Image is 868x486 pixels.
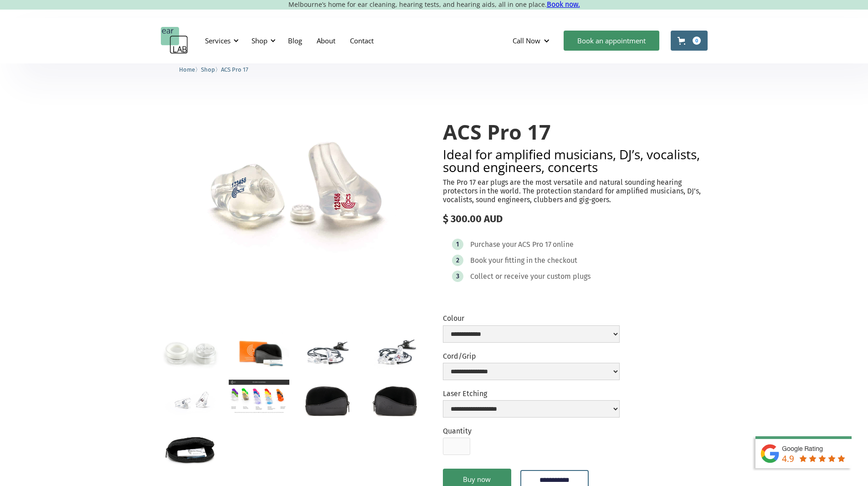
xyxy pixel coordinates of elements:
a: Shop [201,65,215,73]
div: online [553,240,574,249]
div: Call Now [505,27,559,54]
a: ACS Pro 17 [221,65,248,73]
a: open lightbox [161,428,221,468]
p: The Pro 17 ear plugs are the most versatile and natural sounding hearing protectors in the world.... [443,178,708,204]
li: 〉 [179,65,201,74]
span: ACS Pro 17 [221,66,248,73]
div: 1 [456,241,459,248]
a: Contact [343,27,381,54]
a: open lightbox [161,380,221,420]
img: ACS Pro 17 [161,102,426,284]
a: open lightbox [297,380,357,420]
a: open lightbox [365,332,425,372]
div: Book your fitting in the checkout [470,256,577,265]
a: open lightbox [297,332,357,372]
div: ACS Pro 17 [518,240,551,249]
h1: ACS Pro 17 [443,120,708,143]
label: Quantity [443,427,472,435]
a: About [309,27,343,54]
a: open lightbox [365,380,425,420]
li: 〉 [201,65,221,74]
a: open lightbox [229,380,289,414]
a: home [161,27,188,54]
label: Cord/Grip [443,352,620,361]
span: Shop [201,66,215,73]
div: $ 300.00 AUD [443,213,708,225]
label: Colour [443,314,620,323]
a: open lightbox [229,332,289,373]
div: Services [205,36,231,45]
label: Laser Etching [443,389,620,398]
a: open lightbox [161,332,221,372]
div: Call Now [513,36,540,45]
div: 0 [693,37,701,45]
a: Home [179,65,195,73]
a: Blog [281,27,309,54]
div: Services [200,27,241,54]
div: Shop [252,36,267,45]
div: 2 [456,257,459,264]
h2: Ideal for amplified musicians, DJ’s, vocalists, sound engineers, concerts [443,148,708,173]
div: Shop [246,27,278,54]
div: 3 [456,273,459,280]
div: Collect or receive your custom plugs [470,272,591,281]
a: Open cart [671,31,708,51]
a: Book an appointment [564,31,659,51]
div: Purchase your [470,240,517,249]
a: open lightbox [161,102,426,284]
span: Home [179,66,195,73]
